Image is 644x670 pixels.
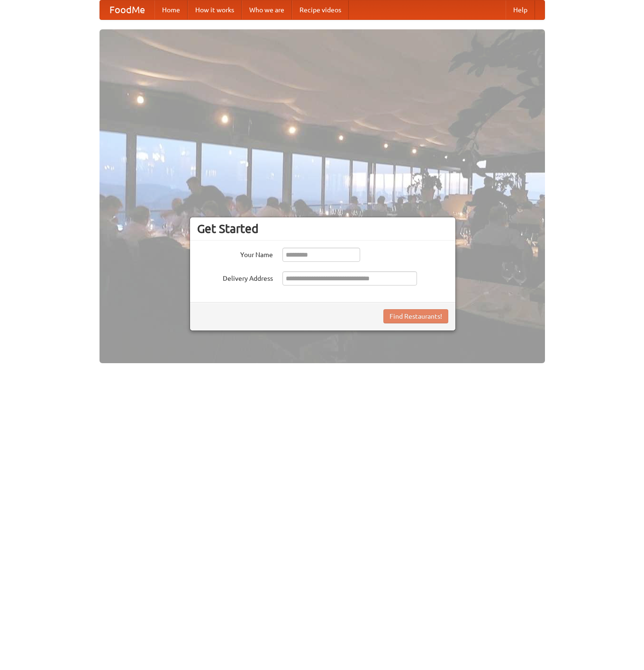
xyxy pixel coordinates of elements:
[506,0,535,19] a: Help
[292,0,349,19] a: Recipe videos
[197,271,273,283] label: Delivery Address
[188,0,242,19] a: How it works
[197,248,273,259] label: Your Name
[197,222,448,236] h3: Get Started
[383,309,448,323] button: Find Restaurants!
[242,0,292,19] a: Who we are
[100,0,154,19] a: FoodMe
[154,0,188,19] a: Home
